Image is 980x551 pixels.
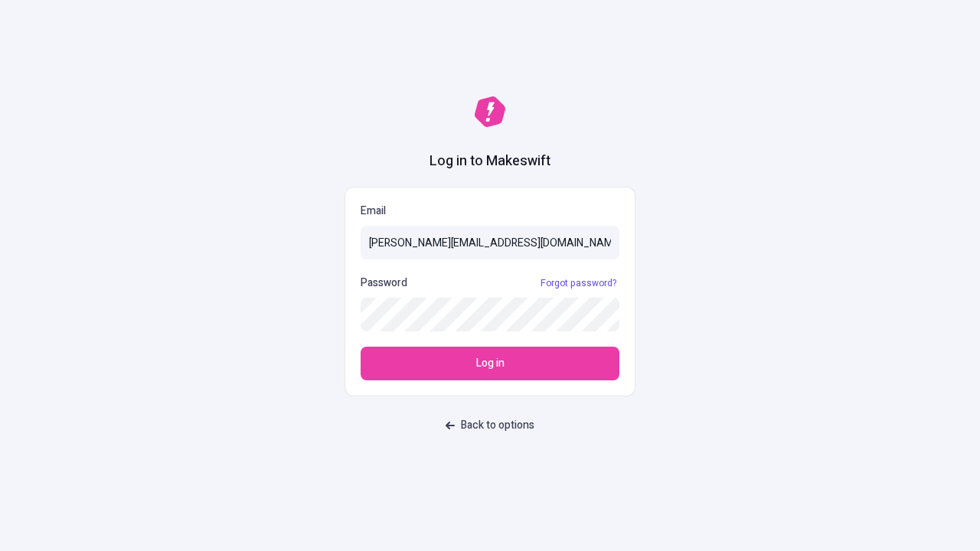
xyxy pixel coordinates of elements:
[361,347,619,380] button: Log in
[361,226,619,259] input: Email
[436,412,544,439] button: Back to options
[361,203,619,220] p: Email
[361,275,407,292] p: Password
[537,277,619,289] a: Forgot password?
[476,355,505,372] span: Log in
[461,417,534,434] span: Back to options
[430,152,550,171] h1: Log in to Makeswift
